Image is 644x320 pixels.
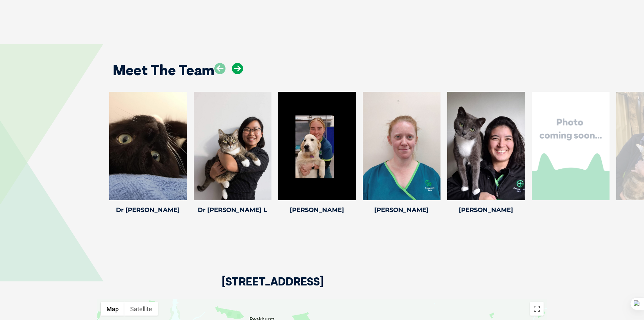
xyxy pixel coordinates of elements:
[530,302,544,316] button: Toggle fullscreen view
[278,207,356,213] h4: [PERSON_NAME]
[222,276,324,299] h2: [STREET_ADDRESS]
[194,207,271,213] h4: Dr [PERSON_NAME] L
[124,302,158,316] button: Show satellite imagery
[101,302,124,316] button: Show street map
[447,207,525,213] h4: [PERSON_NAME]
[109,207,187,213] h4: Dr [PERSON_NAME]
[113,63,214,77] h2: Meet The Team
[363,207,440,213] h4: [PERSON_NAME]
